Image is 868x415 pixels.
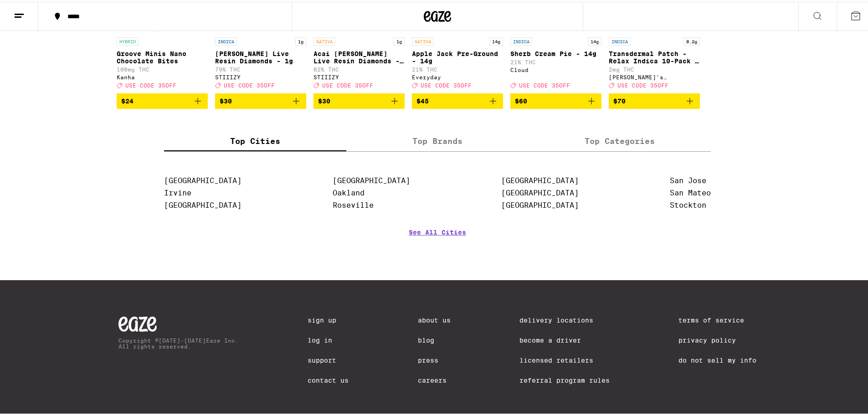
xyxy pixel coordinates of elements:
span: USE CODE 35OFF [519,81,570,87]
span: Hi. Need any help? [5,6,66,14]
a: [GEOGRAPHIC_DATA] [164,199,241,208]
a: See All Cities [409,227,466,261]
a: Become a Driver [519,335,610,342]
a: Log In [308,335,349,342]
a: San Mateo [670,187,711,195]
div: Cloud [510,65,601,71]
p: INDICA [215,36,237,44]
p: HYBRID [117,36,139,44]
label: Top Cities [164,130,346,149]
div: Kanha [117,72,208,78]
a: [GEOGRAPHIC_DATA] [333,174,410,183]
span: USE CODE 35OFF [322,81,373,87]
p: Sherb Cream Pie - 14g [510,48,601,56]
p: 21% THC [412,65,503,71]
a: [GEOGRAPHIC_DATA] [164,174,241,183]
p: 82% THC [313,65,405,71]
a: San Jose [670,174,706,183]
div: STIIIZY [313,72,405,78]
a: Privacy Policy [678,335,756,342]
a: Referral Program Rules [519,375,610,382]
p: Acai [PERSON_NAME] Live Resin Diamonds - 1g [313,48,405,63]
a: Sign Up [308,315,349,322]
p: INDICA [609,36,631,44]
button: Add to bag [412,92,503,107]
p: SATIVA [412,36,434,44]
p: 1g [295,36,306,44]
p: Apple Jack Pre-Ground - 14g [412,48,503,63]
p: 0.2g [683,36,700,44]
p: [PERSON_NAME] Live Resin Diamonds - 1g [215,48,306,63]
a: [GEOGRAPHIC_DATA] [501,174,579,183]
button: Add to bag [117,92,208,107]
a: Oakland [333,187,365,195]
a: Licensed Retailers [519,355,610,362]
p: 14g [588,36,601,44]
span: USE CODE 35OFF [224,81,275,87]
a: Delivery Locations [519,315,610,322]
span: $30 [220,96,232,103]
span: USE CODE 35OFF [421,81,472,87]
a: Blog [418,335,451,342]
a: Contact Us [308,375,349,382]
p: Copyright © [DATE]-[DATE] Eaze Inc. All rights reserved. [118,336,239,348]
div: tabs [164,130,711,150]
span: $70 [613,96,626,103]
a: About Us [418,315,451,322]
a: Careers [418,375,451,382]
a: Stockton [670,199,706,208]
label: Top Brands [346,130,529,149]
button: Add to bag [609,92,700,107]
p: INDICA [510,36,532,44]
button: Add to bag [215,92,306,107]
a: Press [418,355,451,362]
a: Roseville [333,199,374,208]
p: 21% THC [510,57,601,63]
span: $24 [121,96,134,103]
p: 14g [489,36,503,44]
span: $30 [318,96,330,103]
span: $60 [515,96,527,103]
div: Everyday [412,72,503,78]
a: [GEOGRAPHIC_DATA] [501,187,579,195]
button: Add to bag [313,92,405,107]
span: USE CODE 35OFF [125,81,176,87]
p: Groove Minis Nano Chocolate Bites [117,48,208,63]
a: Do Not Sell My Info [678,355,756,362]
p: 100mg THC [117,65,208,71]
p: 2mg THC [609,65,700,71]
p: SATIVA [313,36,335,44]
a: Irvine [164,187,191,195]
label: Top Categories [529,130,711,149]
a: Support [308,355,349,362]
a: Terms of Service [678,315,756,322]
div: [PERSON_NAME]'s Medicinals [609,72,700,78]
p: Transdermal Patch - Relax Indica 10-Pack - 200mg [609,48,700,63]
p: 79% THC [215,65,306,71]
p: 1g [394,36,405,44]
span: $45 [416,96,429,103]
button: Add to bag [510,92,601,107]
span: USE CODE 35OFF [617,81,668,87]
a: [GEOGRAPHIC_DATA] [501,199,579,208]
div: STIIIZY [215,72,306,78]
